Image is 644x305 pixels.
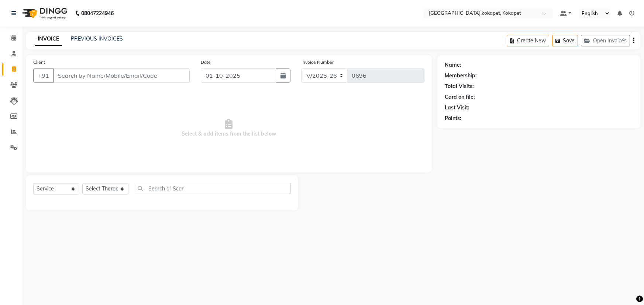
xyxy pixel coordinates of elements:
label: Invoice Number [302,59,334,66]
div: Total Visits: [445,83,474,90]
label: Date [201,59,211,66]
button: +91 [33,69,54,83]
div: Points: [445,115,461,122]
input: Search or Scan [134,183,291,194]
input: Search by Name/Mobile/Email/Code [53,69,190,83]
b: 08047224946 [81,3,114,24]
div: Card on file: [445,93,475,101]
button: Create New [507,35,549,46]
div: Membership: [445,72,477,80]
img: logo [19,3,69,24]
button: Save [552,35,578,46]
label: Client [33,59,45,66]
div: Last Visit: [445,104,469,112]
button: Open Invoices [581,35,630,46]
a: PREVIOUS INVOICES [71,35,123,42]
span: Select & add items from the list below [33,91,424,165]
a: INVOICE [35,32,62,46]
div: Name: [445,61,461,69]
